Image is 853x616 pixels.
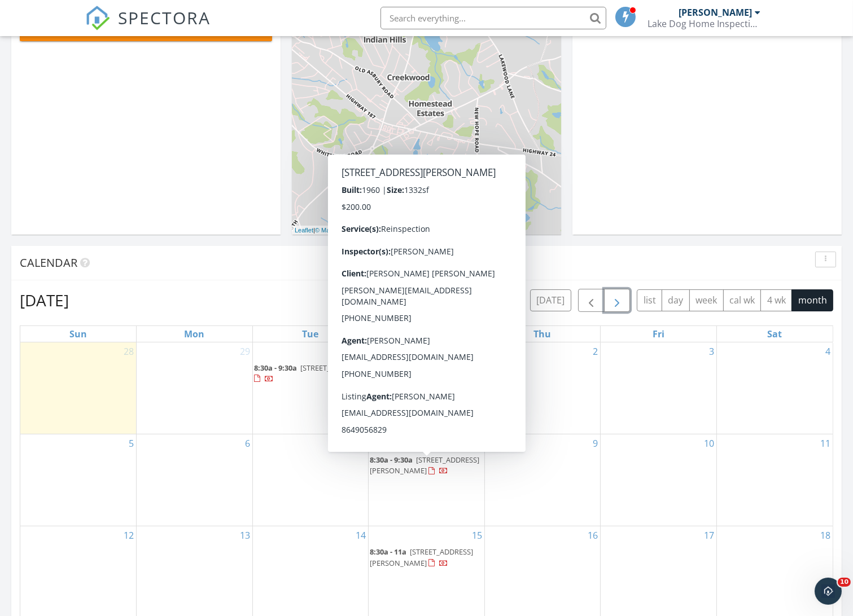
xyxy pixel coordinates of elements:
[818,434,833,452] a: Go to October 11, 2025
[137,342,253,434] td: Go to September 29, 2025
[370,547,406,557] span: 8:30a - 11a
[295,227,313,234] a: Leaflet
[370,455,413,465] span: 8:30a - 9:30a
[20,434,137,526] td: Go to October 5, 2025
[601,342,717,434] td: Go to October 3, 2025
[815,578,842,605] iframe: Intercom live chat
[85,6,110,30] img: The Best Home Inspection Software - Spectora
[689,289,724,311] button: week
[637,289,662,311] button: list
[121,526,136,544] a: Go to October 12, 2025
[484,434,601,526] td: Go to October 9, 2025
[765,326,784,342] a: Saturday
[370,362,483,386] a: 8:30a - 11a [STREET_ADDRESS]
[252,342,369,434] td: Go to September 30, 2025
[818,526,833,544] a: Go to October 18, 2025
[370,545,483,570] a: 8:30a - 11a [STREET_ADDRESS][PERSON_NAME]
[475,434,484,452] a: Go to October 8, 2025
[254,363,364,384] a: 8:30a - 9:30a [STREET_ADDRESS]
[791,289,833,311] button: month
[137,434,253,526] td: Go to October 6, 2025
[662,289,690,311] button: day
[601,434,717,526] td: Go to October 10, 2025
[648,18,760,29] div: Lake Dog Home Inspection
[370,547,473,567] a: 8:30a - 11a [STREET_ADDRESS][PERSON_NAME]
[252,434,369,526] td: Go to October 7, 2025
[370,363,473,384] a: 8:30a - 11a [STREET_ADDRESS]
[243,434,252,452] a: Go to October 6, 2025
[370,454,483,478] a: 8:30a - 9:30a [STREET_ADDRESS][PERSON_NAME]
[475,342,484,360] a: Go to October 1, 2025
[650,326,667,342] a: Friday
[292,226,434,235] div: |
[85,15,211,39] a: SPECTORA
[238,342,252,360] a: Go to September 29, 2025
[300,363,364,373] span: [STREET_ADDRESS]
[723,289,762,311] button: cal wk
[20,289,69,311] h2: [DATE]
[760,289,792,311] button: 4 wk
[370,363,406,373] span: 8:30a - 11a
[67,326,89,342] a: Sunday
[590,434,600,452] a: Go to October 9, 2025
[578,289,605,312] button: Previous month
[679,7,752,18] div: [PERSON_NAME]
[716,434,833,526] td: Go to October 11, 2025
[585,526,600,544] a: Go to October 16, 2025
[347,227,431,234] a: © OpenStreetMap contributors
[118,6,211,29] span: SPECTORA
[702,434,716,452] a: Go to October 10, 2025
[702,526,716,544] a: Go to October 17, 2025
[370,455,479,476] span: [STREET_ADDRESS][PERSON_NAME]
[353,526,368,544] a: Go to October 14, 2025
[126,434,136,452] a: Go to October 5, 2025
[530,289,571,311] button: [DATE]
[823,342,833,360] a: Go to October 4, 2025
[358,434,368,452] a: Go to October 7, 2025
[182,326,207,342] a: Monday
[369,434,485,526] td: Go to October 8, 2025
[532,326,554,342] a: Thursday
[254,363,297,373] span: 8:30a - 9:30a
[353,342,368,360] a: Go to September 30, 2025
[414,326,438,342] a: Wednesday
[315,227,345,234] a: © MapTiler
[369,342,485,434] td: Go to October 1, 2025
[254,362,368,386] a: 8:30a - 9:30a [STREET_ADDRESS]
[300,326,321,342] a: Tuesday
[380,7,606,29] input: Search everything...
[410,363,473,373] span: [STREET_ADDRESS]
[121,342,136,360] a: Go to September 28, 2025
[484,342,601,434] td: Go to October 2, 2025
[238,526,252,544] a: Go to October 13, 2025
[604,289,631,312] button: Next month
[20,255,77,270] span: Calendar
[838,578,851,587] span: 10
[20,342,137,434] td: Go to September 28, 2025
[590,342,600,360] a: Go to October 2, 2025
[716,342,833,434] td: Go to October 4, 2025
[370,547,473,567] span: [STREET_ADDRESS][PERSON_NAME]
[470,526,484,544] a: Go to October 15, 2025
[370,455,479,476] a: 8:30a - 9:30a [STREET_ADDRESS][PERSON_NAME]
[707,342,716,360] a: Go to October 3, 2025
